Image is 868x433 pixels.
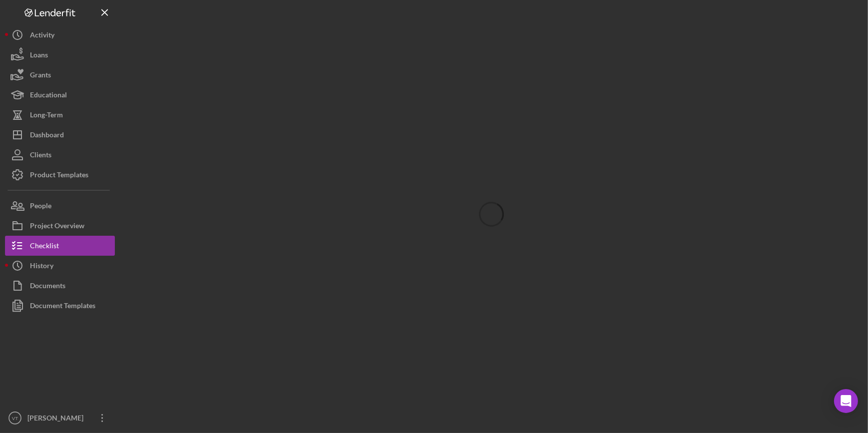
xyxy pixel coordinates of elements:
button: Documents [5,276,115,296]
div: Checklist [30,236,59,258]
button: Document Templates [5,296,115,316]
button: Dashboard [5,125,115,145]
button: Grants [5,65,115,85]
div: Documents [30,276,65,298]
button: Clients [5,145,115,165]
div: Educational [30,85,67,107]
div: Project Overview [30,216,84,238]
div: Clients [30,145,51,167]
div: Open Intercom Messenger [834,389,858,413]
div: Grants [30,65,51,87]
button: Educational [5,85,115,105]
div: Loans [30,45,48,67]
button: VT[PERSON_NAME] [5,408,115,428]
div: History [30,256,53,278]
div: Dashboard [30,125,64,147]
button: Product Templates [5,165,115,185]
div: Document Templates [30,296,95,318]
div: People [30,196,51,218]
button: Project Overview [5,216,115,236]
div: Product Templates [30,165,88,187]
button: Long-Term [5,105,115,125]
button: History [5,256,115,276]
div: Activity [30,25,54,47]
button: People [5,196,115,216]
div: [PERSON_NAME] [25,408,90,431]
text: VT [12,416,18,421]
button: Activity [5,25,115,45]
button: Checklist [5,236,115,256]
div: Long-Term [30,105,63,127]
button: Loans [5,45,115,65]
